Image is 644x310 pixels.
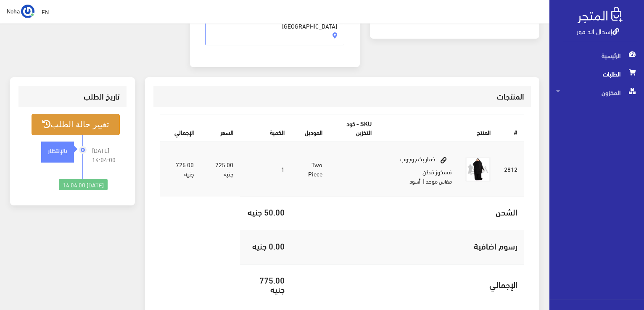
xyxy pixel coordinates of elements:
[10,252,42,284] iframe: Drift Widget Chat Controller
[7,4,34,18] a: ... Noha
[497,142,524,196] td: 2812
[556,65,637,83] span: الطلبات
[247,275,285,294] h5: 775.00 جنيه
[48,145,67,155] strong: بالإنتظار
[240,142,291,196] td: 1
[21,5,34,18] img: ...
[291,142,329,196] td: Two Piece
[160,142,201,196] td: 725.00 جنيه
[378,142,459,196] td: خمار بكم وجوب فسكوز قطن
[92,146,120,164] span: [DATE] 14:04:00
[298,207,517,216] h5: الشحن
[247,241,285,250] h5: 0.00 جنيه
[578,7,623,23] img: .
[378,114,497,142] th: المنتج
[201,142,240,196] td: 725.00 جنيه
[409,176,425,186] small: | أسود
[556,46,637,65] span: الرئيسية
[201,114,240,142] th: السعر
[42,6,49,17] u: EN
[160,92,524,100] h3: المنتجات
[556,83,637,102] span: المخزون
[240,114,291,142] th: الكمية
[291,114,329,142] th: الموديل
[497,114,524,142] th: #
[160,114,201,142] th: اﻹجمالي
[25,92,120,100] h3: تاريخ الطلب
[426,176,452,186] small: مقاس موحد
[7,5,20,16] span: Noha
[38,4,52,19] a: EN
[32,114,120,135] button: تغيير حالة الطلب
[59,179,108,191] div: [DATE] 14:04:00
[549,65,644,83] a: الطلبات
[329,114,378,142] th: SKU - كود التخزين
[298,280,517,289] h5: اﻹجمالي
[247,207,285,216] h5: 50.00 جنيه
[577,25,619,37] a: إسدال اند مور
[549,46,644,65] a: الرئيسية
[298,241,517,250] h5: رسوم اضافية
[549,83,644,102] a: المخزون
